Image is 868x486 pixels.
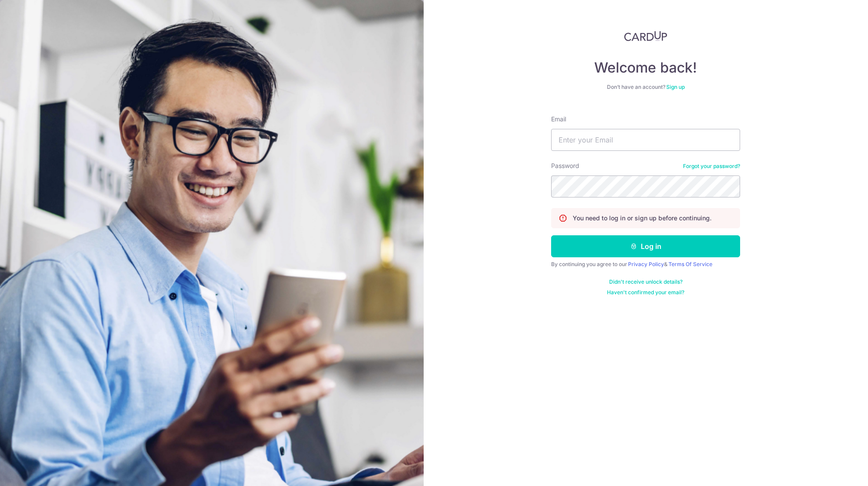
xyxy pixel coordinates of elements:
label: Email [551,115,566,124]
div: By continuing you agree to our & [551,261,740,268]
label: Password [551,161,579,170]
a: Terms Of Service [668,261,712,267]
a: Privacy Policy [628,261,664,267]
a: Haven't confirmed your email? [607,289,684,296]
p: You need to log in or sign up before continuing. [573,214,712,223]
a: Didn't receive unlock details? [609,278,683,285]
div: Don’t have an account? [551,84,740,91]
a: Sign up [666,84,685,90]
button: Log in [551,235,740,257]
h4: Welcome back! [551,59,740,77]
img: CardUp Logo [624,31,667,41]
input: Enter your Email [551,129,740,151]
a: Forgot your password? [683,163,740,170]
